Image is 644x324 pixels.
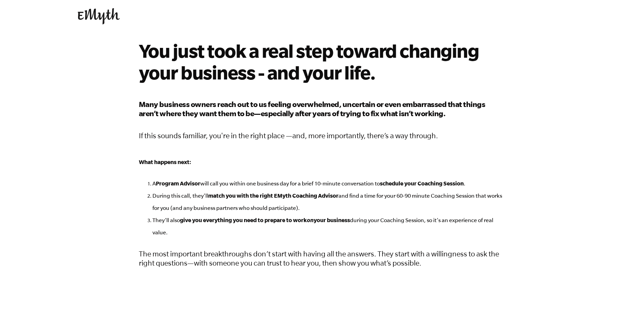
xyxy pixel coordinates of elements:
span: A will call you within one business day for a brief 10-minute conversation to . [152,180,465,186]
strong: schedule your Coaching Session [380,180,464,186]
span: They’ll also during your Coaching Session, so it’s an experience of real value. [152,217,493,235]
h2: You just took a real step toward changing your business - and your life. [139,40,505,83]
i: on [307,217,314,223]
strong: match you with the right EMyth Coaching Advisor [208,192,338,199]
strong: give you [180,217,202,223]
strong: everything you need to prepare to work [203,217,307,223]
span: Many business owners reach out to us feeling overwhelmed, uncertain or even embarrassed that thin... [139,100,485,118]
img: EMyth [78,8,120,24]
p: The most important breakthroughs don’t start with having all the answers. They start with a willi... [139,249,505,268]
strong: Program Advisor [156,180,200,186]
strong: What happens next: [139,159,191,165]
strong: your business [314,217,350,223]
p: If this sounds familiar, you're in the right place —and, more importantly, there’s a way through. [139,129,505,142]
span: During this call, they'll and find a time for your 60-90 minute Coaching Session that works for y... [152,193,502,211]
